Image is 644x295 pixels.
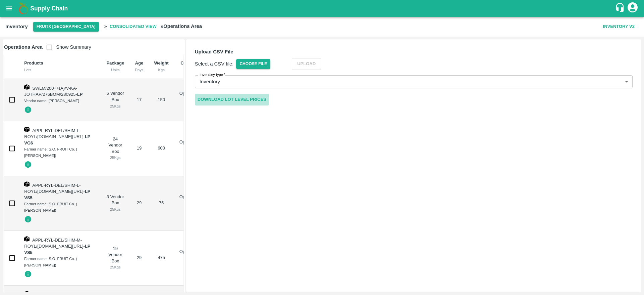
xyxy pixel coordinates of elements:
h2: » [104,21,202,33]
b: Inventory [5,24,28,29]
span: APPL-RYL-DEL/SHIM-L-ROYL/[DOMAIN_NAME][URL] [24,128,83,139]
div: Lots [24,67,96,73]
div: Kgs [154,67,169,73]
p: Operations Area [179,139,201,152]
strong: LP [77,92,83,97]
b: Age [135,60,144,66]
div: 19 Vendor Box [106,246,124,270]
a: Download Lot Level Prices [195,94,269,106]
a: Supply Chain [30,4,615,13]
label: Inventory type [200,72,225,78]
span: 600 [158,145,165,151]
span: Consolidated View [107,21,159,33]
button: Inventory V2 [600,21,637,33]
span: - [24,134,90,145]
div: 25 Kgs [106,264,124,270]
td: 19 [129,121,149,176]
span: Show Summary [43,44,91,50]
span: 75 [159,200,164,205]
img: box [24,84,30,90]
span: APPL-RYL-DEL/SHIM-L-ROYL/[DOMAIN_NAME][URL] [24,183,83,194]
button: open drawer [1,1,17,16]
p: Operations Area [179,194,201,206]
td: 17 [129,79,149,121]
b: Products [24,60,43,66]
img: box [24,127,30,132]
div: Date [179,67,201,73]
strong: LP VS5 [24,189,90,200]
p: Operations Area [179,249,201,261]
span: Choose File [236,59,270,69]
div: 24 Vendor Box [106,136,124,161]
span: - [24,244,90,255]
div: [DATE] [179,206,201,212]
img: box [24,181,30,187]
div: account of current user [627,1,639,15]
b: Supply Chain [30,5,68,12]
div: Vendor name: [PERSON_NAME] [24,98,96,104]
div: 25 Kgs [106,155,124,161]
td: 29 [129,176,149,231]
div: 3 Vendor Box [106,194,124,213]
div: Units [106,67,124,73]
b: » Operations Area [161,24,202,29]
strong: LP VG6 [24,134,90,145]
div: Days [135,67,143,73]
span: 475 [158,255,165,260]
div: Farmer name: S.O. FRUIT Co. ( [PERSON_NAME]) [24,146,96,159]
button: Select DC [33,22,99,32]
p: Select a CSV file: [195,60,234,68]
span: SWLM/200++(A)/V-KA-JOTHAP/276BOM/280925 [24,86,77,97]
div: 25 Kgs [106,206,124,212]
div: Farmer name: S.O. FRUIT Co. ( [PERSON_NAME]) [24,201,96,213]
div: [DATE] [179,261,201,267]
img: logo [17,2,30,15]
div: customer-support [615,2,627,14]
p: Operations Area [179,90,201,103]
b: Upload CSV File [195,49,233,54]
b: Operations Area [4,44,43,50]
div: 6 Vendor Box [106,90,124,109]
p: Inventory [200,78,220,85]
span: 150 [158,97,165,102]
strong: LP VS5 [24,244,90,255]
b: Consolidated View [110,23,157,31]
b: Chamber [180,60,199,66]
div: Farmer name: S.O. FRUIT Co. ( [PERSON_NAME]) [24,256,96,268]
img: box [24,236,30,242]
div: [DATE] [179,103,201,109]
b: Package [106,60,124,66]
div: 25 Kgs [106,103,124,109]
span: - [75,92,83,97]
td: 29 [129,231,149,286]
b: Weight [154,60,169,66]
span: APPL-RYL-DEL/SHIM-M-ROYL/[DOMAIN_NAME][URL] [24,238,83,249]
div: [DATE] [179,152,201,158]
span: - [24,189,90,200]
